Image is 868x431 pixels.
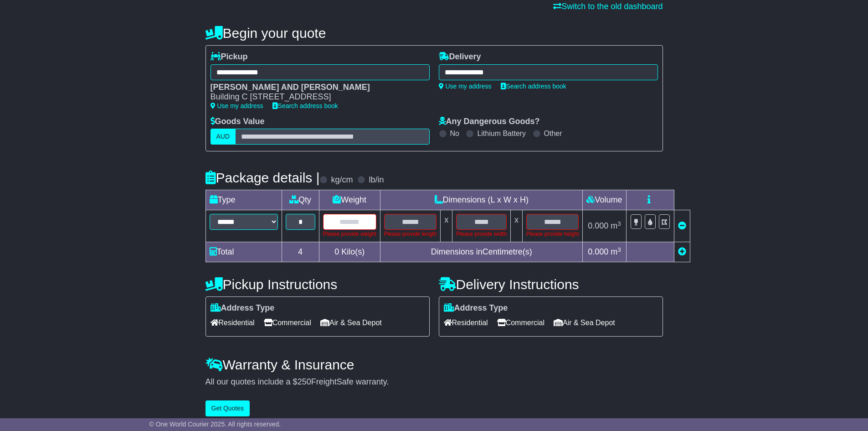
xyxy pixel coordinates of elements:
[439,277,663,292] h4: Delivery Instructions
[439,117,540,127] label: Any Dangerous Goods?
[553,2,663,11] a: Switch to the old dashboard
[298,377,311,386] span: 250
[501,83,566,90] a: Search address book
[264,316,311,330] span: Commercial
[211,83,421,93] div: [PERSON_NAME] AND [PERSON_NAME]
[450,129,459,138] label: No
[205,400,250,416] button: Get Quotes
[380,242,583,262] td: Dimensions in Centimetre(s)
[444,303,508,313] label: Address Type
[211,303,275,313] label: Address Type
[588,221,608,230] span: 0.000
[211,316,255,330] span: Residential
[583,190,626,210] td: Volume
[678,247,686,256] a: Add new item
[439,83,492,90] a: Use my address
[320,316,382,330] span: Air & Sea Depot
[617,246,621,253] sup: 3
[205,357,663,372] h4: Warranty & Insurance
[611,221,621,230] span: m
[544,129,562,138] label: Other
[211,129,236,145] label: AUD
[319,190,380,210] td: Weight
[211,102,263,109] a: Use my address
[205,377,663,387] div: All our quotes include a $ FreightSafe warranty.
[211,117,265,127] label: Goods Value
[456,230,507,238] div: Please provide width
[617,220,621,227] sup: 3
[588,247,608,256] span: 0.000
[272,102,338,109] a: Search address book
[526,230,579,238] div: Please provide height
[282,190,319,210] td: Qty
[205,242,282,262] td: Total
[282,242,319,262] td: 4
[205,26,663,41] h4: Begin your quote
[477,129,526,138] label: Lithium Battery
[678,221,686,230] a: Remove this item
[439,52,481,62] label: Delivery
[319,242,380,262] td: Kilo(s)
[369,175,384,185] label: lb/in
[554,316,615,330] span: Air & Sea Depot
[323,230,376,238] div: Please provide weight
[211,92,421,102] div: Building C [STREET_ADDRESS]
[511,210,523,242] td: x
[611,247,621,256] span: m
[149,421,281,428] span: © One World Courier 2025. All rights reserved.
[334,247,339,256] span: 0
[441,210,452,242] td: x
[331,175,353,185] label: kg/cm
[497,316,544,330] span: Commercial
[444,316,488,330] span: Residential
[384,230,437,238] div: Please provide length
[205,170,320,185] h4: Package details |
[205,190,282,210] td: Type
[211,52,248,62] label: Pickup
[380,190,583,210] td: Dimensions (L x W x H)
[205,277,430,292] h4: Pickup Instructions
